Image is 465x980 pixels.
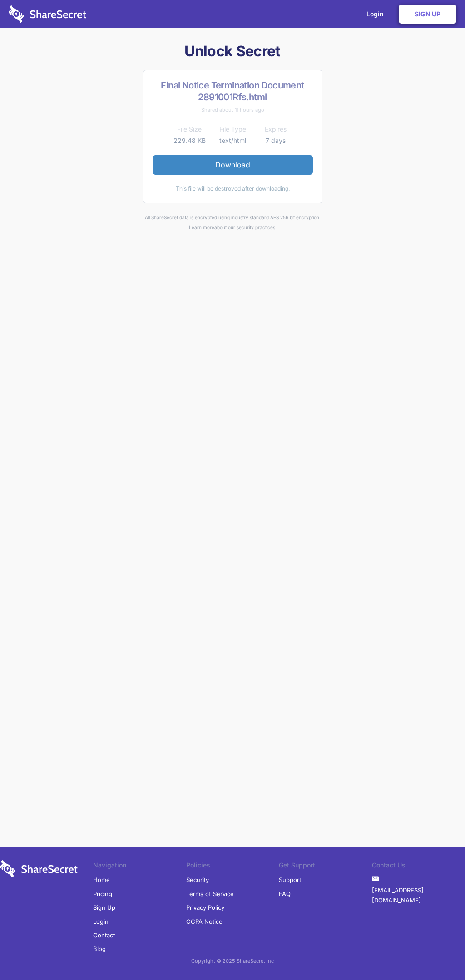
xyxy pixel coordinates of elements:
[279,887,291,901] a: FAQ
[279,873,301,887] a: Support
[372,860,465,873] li: Contact Us
[186,915,223,928] a: CCPA Notice
[153,105,313,115] div: Shared about 11 hours ago
[186,860,279,873] li: Policies
[186,901,224,914] a: Privacy Policy
[186,887,234,901] a: Terms of Service
[93,901,115,914] a: Sign Up
[93,915,109,928] a: Login
[153,79,313,103] h2: Final Notice Termination Document 2891001Rfs.html
[93,942,106,955] a: Blog
[211,124,254,135] th: File Type
[93,860,186,873] li: Navigation
[254,135,297,146] td: 7 days
[399,5,456,24] a: Sign Up
[9,5,86,23] img: logo-wordmark-white-trans-d4663122ce5f474addd5e946df7df03e33cb6a1c49d2221995e7729f52c070b2.svg
[211,135,254,146] td: text/html
[254,124,297,135] th: Expires
[153,155,313,174] a: Download
[93,873,110,887] a: Home
[93,887,112,901] a: Pricing
[93,928,115,942] a: Contact
[168,124,211,135] th: File Size
[168,135,211,146] td: 229.48 KB
[186,873,209,887] a: Security
[189,225,214,230] a: Learn more
[153,184,313,194] div: This file will be destroyed after downloading.
[372,883,465,907] a: [EMAIL_ADDRESS][DOMAIN_NAME]
[279,860,372,873] li: Get Support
